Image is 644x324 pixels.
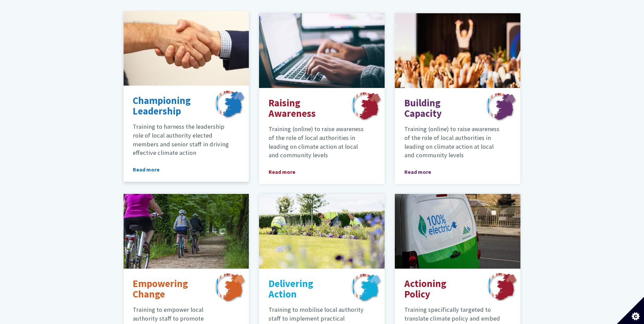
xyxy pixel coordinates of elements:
p: Empowering Change [133,278,202,300]
a: Building Capacity Training (online) to raise awareness of the role of local authorities in leadin... [395,13,520,184]
span: Read more [269,168,306,176]
p: Raising Awareness [269,98,338,119]
p: Training to harness the leadership role of local authority elected members and senior staff in dr... [133,122,229,157]
p: Training (online) to raise awareness of the role of local authorities in leading on climate actio... [269,125,365,160]
p: Championing Leadership [133,95,202,117]
a: Championing Leadership Training to harness the leadership role of local authority elected members... [124,11,249,182]
a: Raising Awareness Training (online) to raise awareness of the role of local authorities in leadin... [259,13,385,184]
p: Building Capacity [404,98,474,119]
p: Actioning Policy [404,278,474,300]
span: Read more [404,168,442,176]
p: Delivering Action [269,278,338,300]
span: Read more [133,165,170,174]
p: Training (online) to raise awareness of the role of local authorities in leading on climate actio... [404,125,501,160]
button: Set cookie preferences [617,297,644,324]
